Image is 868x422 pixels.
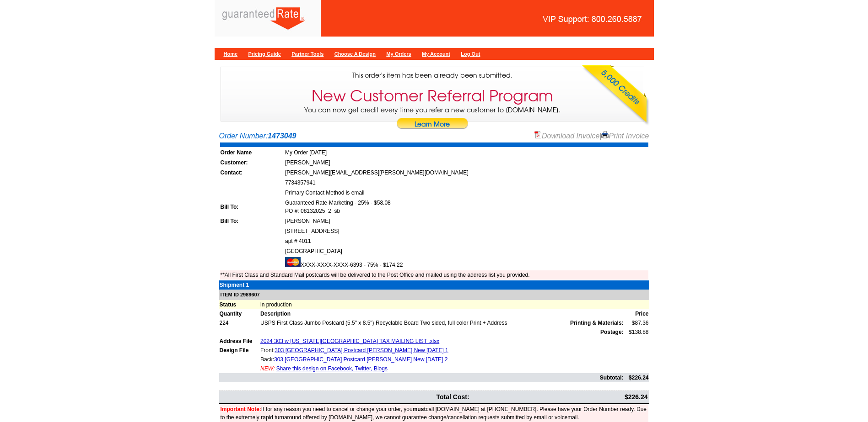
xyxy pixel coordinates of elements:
[260,318,624,327] td: USPS First Class Jumbo Postcard (5.5" x 8.5") Recyclable Board Two sided, full color Print + Address
[285,178,648,187] td: 7734357941
[285,198,648,216] td: Guaranteed Rate-Marketing - 25% - $58.08 PO #: 08132025_2_sb
[219,309,260,318] td: Quantity
[220,148,284,157] td: Order Name
[534,131,649,142] div: |
[285,158,648,167] td: [PERSON_NAME]
[220,405,648,422] td: If for any reason you need to cancel or change your order, you call [DOMAIN_NAME] at [PHONE_NUMBE...
[220,198,284,216] td: Bill To:
[422,51,450,57] a: My Account
[285,237,648,246] td: apt # 4011
[285,216,648,226] td: [PERSON_NAME]
[220,158,284,167] td: Customer:
[219,337,260,346] td: Address File
[285,148,648,157] td: My Order [DATE]
[471,392,648,402] td: $226.24
[285,188,648,197] td: Primary Contact Method is email
[352,71,512,80] span: This order's item has been already been submitted.
[624,309,649,318] td: Price
[461,51,480,57] a: Log Out
[219,346,260,355] td: Design File
[600,329,624,335] strong: Postage:
[275,347,448,353] a: 303 [GEOGRAPHIC_DATA] Postcard [PERSON_NAME] New [DATE] 1
[396,118,469,132] a: Learn More
[534,132,599,140] a: Download Invoice
[285,227,648,236] td: [STREET_ADDRESS]
[291,51,323,57] a: Partner Tools
[224,51,238,57] a: Home
[285,257,301,267] img: mast.gif
[220,392,470,402] td: Total Cost:
[274,356,447,363] a: 303 [GEOGRAPHIC_DATA] Postcard [PERSON_NAME] New [DATE] 2
[260,309,624,318] td: Description
[386,51,411,57] a: My Orders
[268,132,296,140] strong: 1473049
[334,51,376,57] a: Choose A Design
[624,327,649,337] td: $138.88
[285,247,648,256] td: [GEOGRAPHIC_DATA]
[220,216,284,226] td: Bill To:
[285,168,648,177] td: [PERSON_NAME][EMAIL_ADDRESS][PERSON_NAME][DOMAIN_NAME]
[221,406,261,412] font: Important Note:
[219,318,260,327] td: 224
[221,105,644,132] p: You can now get credit every time you refer a new customer to [DOMAIN_NAME].
[624,373,649,382] td: $226.24
[219,300,260,309] td: Status
[276,365,388,372] a: Share this design on Facebook, Twitter, Blogs
[601,131,609,138] img: small-print-icon.gif
[534,131,542,138] img: small-pdf-icon.gif
[260,300,649,309] td: in production
[219,280,260,290] td: Shipment 1
[260,346,624,355] td: Front:
[312,87,553,105] h3: New Customer Referral Program
[220,168,284,177] td: Contact:
[570,319,624,327] span: Printing & Materials:
[248,51,281,57] a: Pricing Guide
[260,365,275,372] span: NEW:
[413,406,426,412] b: must
[260,355,624,364] td: Back:
[219,131,649,142] div: Order Number:
[220,270,648,280] td: **All First Class and Standard Mail postcards will be delivered to the Post Office and mailed usi...
[219,373,624,382] td: Subtotal:
[624,318,649,327] td: $87.36
[285,257,648,269] td: XXXX-XXXX-XXXX-6393 - 75% - $174.22
[601,132,649,140] a: Print Invoice
[219,290,649,300] td: ITEM ID 2989607
[260,338,439,344] a: 2024 303 w [US_STATE][GEOGRAPHIC_DATA] TAX MAILING LIST .xlsx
